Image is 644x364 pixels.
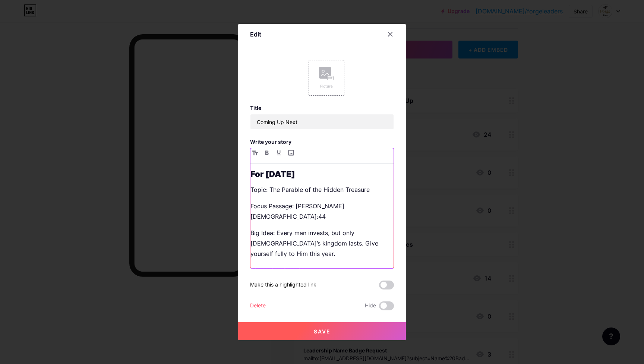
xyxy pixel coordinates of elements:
[250,30,261,39] div: Edit
[365,301,376,310] span: Hide
[314,328,331,335] span: Save
[319,83,334,89] div: Picture
[250,105,394,111] h3: Title
[250,265,394,275] p: Discussion Questions:
[250,184,394,195] p: Topic: The Parable of the Hidden Treasure
[238,322,406,340] button: Save
[250,169,295,179] strong: For [DATE]
[250,301,266,310] div: Delete
[250,201,394,222] p: Focus Passage: [PERSON_NAME][DEMOGRAPHIC_DATA]:44
[250,228,394,259] p: Big Idea: Every man invests, but only [DEMOGRAPHIC_DATA]’s kingdom lasts. Give yourself fully to ...
[250,139,394,145] h3: Write your story
[250,114,394,129] input: Title
[250,281,316,289] div: Make this a highlighted link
